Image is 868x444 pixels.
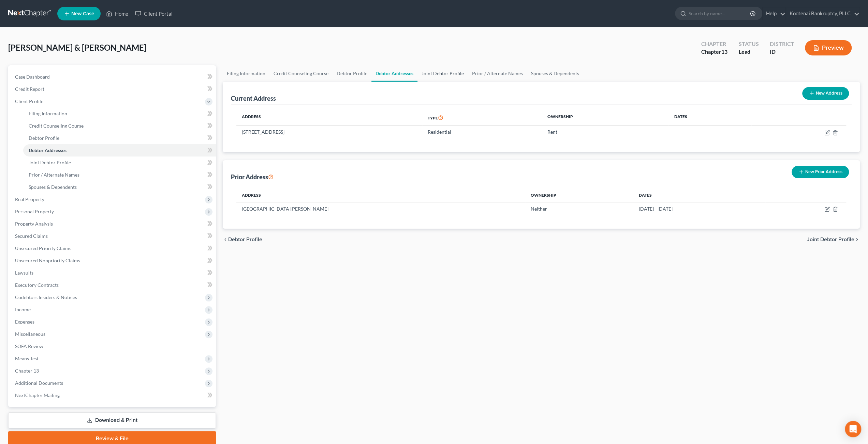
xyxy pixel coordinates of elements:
[236,202,525,215] td: [GEOGRAPHIC_DATA][PERSON_NAME]
[525,202,633,215] td: Neither
[23,169,216,181] a: Prior / Alternate Names
[10,279,216,291] a: Executory Contracts
[668,110,751,126] th: Dates
[633,188,765,202] th: Dates
[763,7,785,20] a: Help
[228,237,262,242] span: Debtor Profile
[231,173,274,181] div: Prior Address
[223,237,262,242] button: chevron_left Debtor Profile
[10,254,216,267] a: Unsecured Nonpriority Claims
[15,307,31,312] span: Income
[15,343,43,349] span: SOFA Review
[807,237,860,242] button: Joint Debtor Profile chevron_right
[10,389,216,401] a: NextChapter Mailing
[468,65,527,82] a: Prior / Alternate Names
[29,111,67,116] span: Filing Information
[527,65,583,82] a: Spouses & Dependents
[29,160,71,165] span: Joint Debtor Profile
[15,368,39,374] span: Chapter 13
[10,230,216,242] a: Secured Claims
[333,65,371,82] a: Debtor Profile
[23,132,216,144] a: Debtor Profile
[29,135,59,141] span: Debtor Profile
[15,86,44,92] span: Credit Report
[236,188,525,202] th: Address
[10,83,216,95] a: Credit Report
[15,319,34,325] span: Expenses
[71,11,94,16] span: New Case
[23,144,216,157] a: Debtor Addresses
[15,392,60,398] span: NextChapter Mailing
[542,110,668,126] th: Ownership
[231,94,276,102] div: Current Address
[854,237,860,242] i: chevron_right
[269,65,333,82] a: Credit Counseling Course
[786,7,859,20] a: Kootenai Bankruptcy, PLLC
[23,157,216,169] a: Joint Debtor Profile
[805,40,852,55] button: Preview
[29,123,84,129] span: Credit Counseling Course
[10,267,216,279] a: Lawsuits
[15,196,44,202] span: Real Property
[792,166,849,178] button: New Prior Address
[525,188,633,202] th: Ownership
[15,356,39,361] span: Means Test
[689,7,751,20] input: Search by name...
[371,65,417,82] a: Debtor Addresses
[701,40,727,48] div: Chapter
[29,172,79,178] span: Prior / Alternate Names
[10,71,216,83] a: Case Dashboard
[633,202,765,215] td: [DATE] - [DATE]
[738,48,759,56] div: Lead
[542,126,668,138] td: Rent
[8,412,216,428] a: Download & Print
[15,270,33,276] span: Lawsuits
[422,110,542,126] th: Type
[29,147,67,153] span: Debtor Addresses
[769,40,794,48] div: District
[15,245,71,251] span: Unsecured Priority Claims
[23,108,216,120] a: Filing Information
[15,98,43,104] span: Client Profile
[15,380,63,386] span: Additional Documents
[422,126,542,138] td: Residential
[769,48,794,56] div: ID
[845,421,861,437] div: Open Intercom Messenger
[721,48,727,55] span: 13
[15,294,77,300] span: Codebtors Insiders & Notices
[807,237,854,242] span: Joint Debtor Profile
[15,209,54,214] span: Personal Property
[15,74,50,80] span: Case Dashboard
[15,331,45,337] span: Miscellaneous
[15,258,80,263] span: Unsecured Nonpriority Claims
[10,242,216,254] a: Unsecured Priority Claims
[8,43,146,52] span: [PERSON_NAME] & [PERSON_NAME]
[103,7,132,20] a: Home
[701,48,727,56] div: Chapter
[10,340,216,352] a: SOFA Review
[23,181,216,193] a: Spouses & Dependents
[29,184,77,190] span: Spouses & Dependents
[223,237,228,242] i: chevron_left
[15,221,53,227] span: Property Analysis
[132,7,176,20] a: Client Portal
[15,282,59,288] span: Executory Contracts
[802,87,849,100] button: New Address
[15,233,48,239] span: Secured Claims
[236,126,422,138] td: [STREET_ADDRESS]
[223,65,269,82] a: Filing Information
[417,65,468,82] a: Joint Debtor Profile
[236,110,422,126] th: Address
[738,40,759,48] div: Status
[10,218,216,230] a: Property Analysis
[23,120,216,132] a: Credit Counseling Course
